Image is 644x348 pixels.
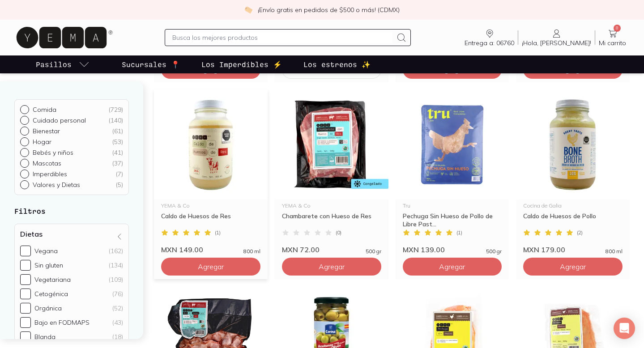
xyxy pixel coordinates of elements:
[161,203,260,208] div: YEMA & Co
[614,25,621,32] span: 8
[120,55,182,73] a: Sucursales 📍
[282,212,381,228] div: Chambarete con Hueso de Res
[109,276,123,284] div: (109)
[34,261,63,269] div: Sin gluten
[456,230,462,235] span: ( 1 )
[34,290,68,298] div: Cetogénica
[244,6,252,14] img: check
[215,230,221,235] span: ( 1 )
[112,159,123,167] div: ( 37 )
[112,149,123,157] div: ( 41 )
[161,212,260,228] div: Caldo de Huesos de Res
[112,333,123,341] div: (18)
[396,89,509,199] img: Pechuga de Pollo sin Hueso Tru
[115,170,123,178] div: ( 7 )
[403,258,502,276] button: Agregar
[366,249,381,254] span: 500 gr
[396,89,509,254] a: Pechuga de Pollo sin Hueso TruTruPechuga Sin Hueso de Pollo de Libre Past...(1)MXN 139.00500 gr
[20,331,31,342] input: Blanda(18)
[14,207,46,215] strong: Filtros
[33,181,80,189] p: Valores y Dietas
[461,28,518,47] a: Entrega a: 06760
[523,203,623,208] div: Cocina de Galia
[403,245,445,254] span: MXN 139.00
[198,262,224,271] span: Agregar
[319,262,345,271] span: Agregar
[282,258,381,276] button: Agregar
[33,138,51,146] p: Hogar
[33,149,73,157] p: Bebés y niños
[154,89,268,254] a: Caldo de Huesos de Res ArtesanalYEMA & CoCaldo de Huesos de Res(1)MXN 149.00800 ml
[403,212,502,228] div: Pechuga Sin Hueso de Pollo de Libre Past...
[112,138,123,146] div: ( 53 )
[516,89,630,254] a: caldo de huesos de polloCocina de GaliaCaldo de Huesos de Pollo(2)MXN 179.00800 ml
[614,318,635,339] div: Open Intercom Messenger
[523,245,565,254] span: MXN 179.00
[108,116,123,124] div: ( 140 )
[465,39,514,47] span: Entrega a: 06760
[201,59,282,70] p: Los Imperdibles ⚡️
[34,333,55,341] div: Blanda
[34,55,91,73] a: pasillo-todos-link
[243,249,260,254] span: 800 ml
[518,28,595,47] a: ¡Hola, [PERSON_NAME]!
[33,159,61,167] p: Mascotas
[122,59,180,70] p: Sucursales 📍
[275,89,388,199] img: Chambarete con Hueso de Res Natural
[172,32,392,43] input: Busca los mejores productos
[33,127,60,135] p: Bienestar
[522,39,591,47] span: ¡Hola, [PERSON_NAME]!
[282,203,381,208] div: YEMA & Co
[258,5,400,14] p: ¡Envío gratis en pedidos de $500 o más! (CDMX)
[34,276,71,284] div: Vegetariana
[112,304,123,312] div: (52)
[112,318,123,327] div: (43)
[200,55,284,73] a: Los Imperdibles ⚡️
[282,245,320,254] span: MXN 72.00
[599,39,626,47] span: Mi carrito
[486,249,502,254] span: 500 gr
[33,170,67,178] p: Imperdibles
[20,317,31,328] input: Bajo en FODMAPS(43)
[275,89,388,254] a: Chambarete con Hueso de Res NaturalYEMA & CoChambarete con Hueso de Res(0)MXN 72.00500 gr
[560,262,586,271] span: Agregar
[595,28,630,47] a: 8Mi carrito
[439,262,465,271] span: Agregar
[36,59,72,70] p: Pasillos
[109,261,123,269] div: (134)
[20,260,31,271] input: Sin gluten(134)
[523,258,623,276] button: Agregar
[20,229,43,238] h4: Dietas
[154,89,268,199] img: Caldo de Huesos de Res Artesanal
[33,106,56,114] p: Comida
[20,246,31,256] input: Vegana(162)
[112,290,123,298] div: (76)
[34,247,58,255] div: Vegana
[161,258,260,276] button: Agregar
[523,212,623,228] div: Caldo de Huesos de Pollo
[403,203,502,208] div: Tru
[303,59,371,70] p: Los estrenos ✨
[20,289,31,299] input: Cetogénica(76)
[161,245,203,254] span: MXN 149.00
[34,304,62,312] div: Orgánica
[20,303,31,314] input: Orgánica(52)
[115,181,123,189] div: ( 5 )
[302,55,372,73] a: Los estrenos ✨
[109,247,123,255] div: (162)
[108,106,123,114] div: ( 729 )
[33,116,86,124] p: Cuidado personal
[336,230,341,235] span: ( 0 )
[20,274,31,285] input: Vegetariana(109)
[577,230,583,235] span: ( 2 )
[606,249,623,254] span: 800 ml
[112,127,123,135] div: ( 61 )
[34,318,90,327] div: Bajo en FODMAPS
[516,89,630,199] img: caldo de huesos de pollo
